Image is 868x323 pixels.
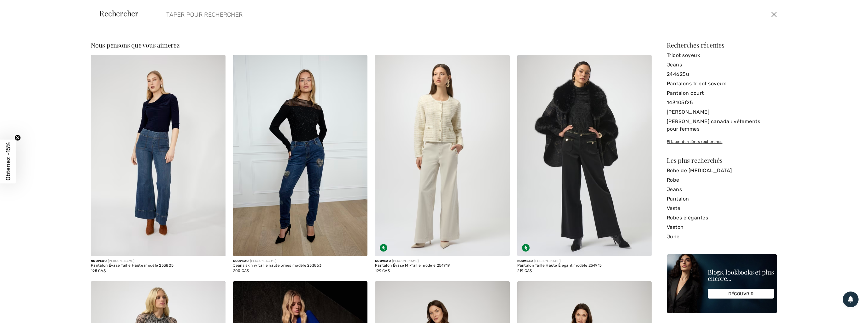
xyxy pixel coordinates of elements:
a: Veston [667,223,777,232]
a: Robe [667,175,777,185]
a: [PERSON_NAME] [667,107,777,117]
span: 199 CA$ [375,269,390,273]
a: Veste [667,204,777,213]
div: [PERSON_NAME] [91,259,226,263]
a: Pantalons tricot soyeux [667,79,777,88]
a: 244625u [667,70,777,79]
input: TAPER POUR RECHERCHER [161,5,617,24]
span: 200 CA$ [233,269,249,273]
div: Blogs, lookbooks et plus encore... [708,269,774,281]
span: Nouveau [233,259,249,263]
a: Pantalon [667,194,777,204]
img: Pantalon Évasé Mi-Taille modèle 254919. Fawn [375,55,510,256]
span: Nouveau [91,259,107,263]
a: 143105f25 [667,98,777,107]
div: Pantalon Taille Haute Élégant modèle 254915 [517,263,652,268]
div: [PERSON_NAME] [233,259,368,263]
span: 195 CA$ [91,269,106,273]
a: Jeans [667,185,777,194]
button: Ferme [769,9,779,20]
div: Pantalon Évasé Taille Haute modèle 253805 [91,263,226,268]
img: Tissu écologique [522,244,530,252]
img: Pantalon Taille Haute Élégant modèle 254915. Black [517,55,652,256]
a: Tricot soyeux [667,51,777,60]
a: Jupe [667,232,777,241]
div: [PERSON_NAME] [375,259,510,263]
div: Les plus recherchés [667,157,777,163]
div: Pantalon Évasé Mi-Taille modèle 254919 [375,263,510,268]
span: Nous pensons que vous aimerez [91,41,180,49]
span: Nouveau [375,259,391,263]
span: Nouveau [517,259,533,263]
img: Blogs, lookbooks et plus encore... [667,254,777,313]
div: DÉCOUVRIR [708,289,774,299]
img: Pantalon Évasé Taille Haute modèle 253805. Blue [91,55,226,256]
button: Close teaser [15,135,21,141]
a: [PERSON_NAME] canada : vêtements pour femmes [667,117,777,134]
a: Jeans [667,60,777,70]
span: Chat [14,4,27,10]
img: Tissu écologique [380,244,387,252]
div: Effacer dernières recherches [667,139,777,144]
div: Jeans skinny taille haute ornés modèle 253863 [233,263,368,268]
span: 219 CA$ [517,269,532,273]
span: Obtenez -15% [4,143,12,181]
a: Robe de [MEDICAL_DATA] [667,166,777,175]
img: Jeans skinny taille haute ornés modèle 253863. Blue [233,55,368,256]
a: Pantalon court [667,88,777,98]
div: [PERSON_NAME] [517,259,652,263]
span: Rechercher [99,9,138,17]
a: Robes élégantes [667,213,777,223]
div: Recherches récentes [667,42,777,48]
